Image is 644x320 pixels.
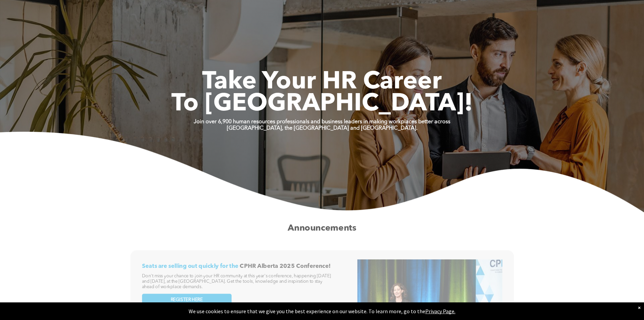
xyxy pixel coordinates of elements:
span: Seats are selling out quickly for the [142,263,239,269]
span: REGISTER HERE [171,297,203,302]
span: CPHR Alberta 2025 Conference! [240,263,331,269]
a: REGISTER HERE [142,294,232,306]
div: Dismiss notification [638,304,641,311]
span: To [GEOGRAPHIC_DATA]! [171,92,473,116]
strong: Join over 6,900 human resources professionals and business leaders in making workplaces better ac... [194,119,450,125]
span: Take Your HR Career [202,70,442,94]
a: Privacy Page. [425,308,455,315]
span: Don't miss your chance to join your HR community at this year's conference, happening [DATE] and ... [142,274,331,289]
span: Announcements [288,224,356,233]
strong: [GEOGRAPHIC_DATA], the [GEOGRAPHIC_DATA] and [GEOGRAPHIC_DATA]. [227,126,418,131]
